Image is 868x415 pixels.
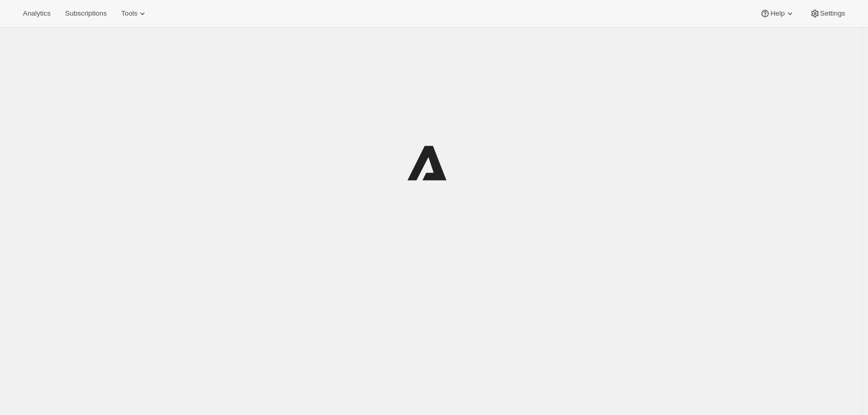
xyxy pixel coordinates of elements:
[121,9,137,18] span: Tools
[754,6,801,21] button: Help
[23,9,50,18] span: Analytics
[115,6,154,21] button: Tools
[59,6,113,21] button: Subscriptions
[820,9,845,18] span: Settings
[17,6,57,21] button: Analytics
[65,9,107,18] span: Subscriptions
[770,9,784,18] span: Help
[804,6,851,21] button: Settings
